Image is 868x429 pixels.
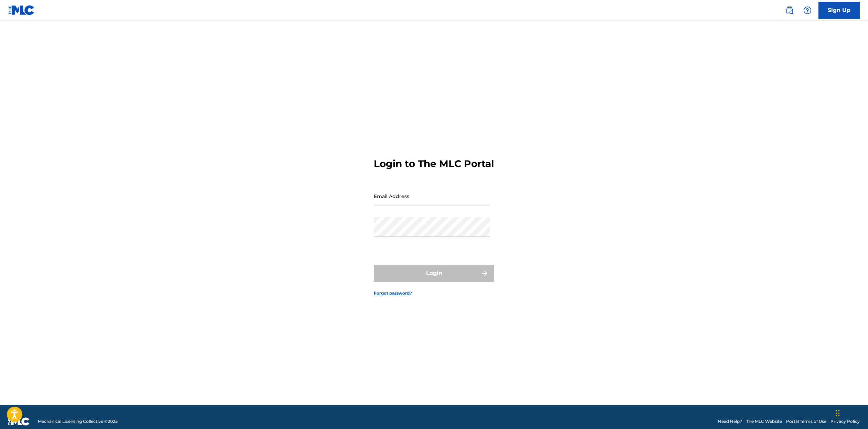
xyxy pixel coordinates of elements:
[783,3,796,17] a: Public Search
[836,403,840,423] div: Drag
[374,158,494,170] h3: Login to The MLC Portal
[746,418,782,425] a: The MLC Website
[786,418,826,425] a: Portal Terms of Use
[818,2,860,19] a: Sign Up
[834,396,868,429] iframe: Chat Widget
[374,290,412,296] a: Forgot password?
[801,3,814,17] div: Help
[830,418,860,425] a: Privacy Policy
[785,6,794,14] img: search
[8,417,30,426] img: logo
[8,5,35,15] img: MLC Logo
[718,418,742,425] a: Need Help?
[803,6,812,14] img: help
[38,418,118,425] span: Mechanical Licensing Collective © 2025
